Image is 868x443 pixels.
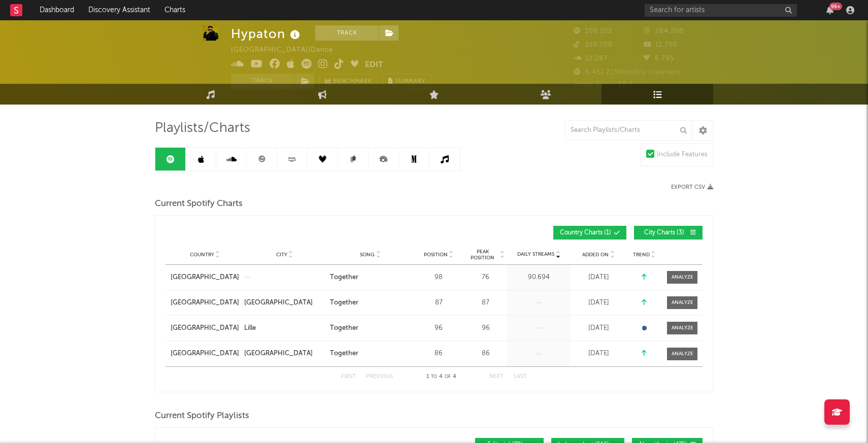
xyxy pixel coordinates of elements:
[466,323,505,333] div: 96
[826,6,833,14] button: 99+
[573,298,624,308] div: [DATE]
[517,251,554,258] span: Daily Streams
[330,272,411,283] a: Together
[171,323,239,333] a: [GEOGRAPHIC_DATA]
[190,252,214,258] span: Country
[574,69,680,76] span: 6.451.225 Monthly Listeners
[574,28,612,35] span: 100.102
[244,349,313,359] div: [GEOGRAPHIC_DATA]
[445,374,451,379] span: of
[155,410,249,422] span: Current Spotify Playlists
[244,349,325,359] a: [GEOGRAPHIC_DATA]
[573,323,624,333] div: [DATE]
[330,298,358,308] div: Together
[341,374,356,380] button: First
[319,74,378,89] a: Benchmark
[416,349,461,359] div: 86
[276,252,287,258] span: City
[565,120,692,141] input: Search Playlists/Charts
[657,149,708,161] div: Include Features
[360,252,375,258] span: Song
[424,252,448,258] span: Position
[330,298,411,308] a: Together
[560,230,611,236] span: Country Charts ( 1 )
[416,323,461,333] div: 96
[416,272,461,283] div: 98
[333,76,372,88] span: Benchmark
[466,272,505,283] div: 76
[489,374,504,380] button: Next
[171,349,239,359] a: [GEOGRAPHIC_DATA]
[573,272,624,283] div: [DATE]
[231,74,294,89] button: Track
[573,349,624,359] div: [DATE]
[574,42,613,48] span: 219.700
[582,252,609,258] span: Added On
[315,25,379,41] button: Track
[644,42,678,48] span: 11.700
[330,323,411,333] a: Together
[574,55,608,62] span: 12.287
[244,298,313,308] div: [GEOGRAPHIC_DATA]
[574,81,633,88] span: Jump Score: 58.6
[413,371,469,383] div: 1 4 4
[330,323,358,333] div: Together
[645,4,797,17] input: Search for artists
[633,252,650,258] span: Trend
[231,44,345,56] div: [GEOGRAPHIC_DATA] | Dance
[155,122,250,134] span: Playlists/Charts
[644,55,674,62] span: 6.795
[641,230,687,236] span: City Charts ( 3 )
[244,323,325,333] a: Lille
[383,74,431,89] button: Summary
[466,249,498,261] span: Peak Position
[553,226,626,240] button: Country Charts(1)
[244,323,256,333] div: Lille
[431,374,437,379] span: to
[155,198,243,210] span: Current Spotify Charts
[416,298,461,308] div: 87
[171,298,239,308] a: [GEOGRAPHIC_DATA]
[395,79,425,84] span: Summary
[366,374,393,380] button: Previous
[330,349,411,359] a: Together
[365,59,383,72] button: Edit
[829,3,842,10] div: 99 +
[330,349,358,359] div: Together
[244,298,325,308] a: [GEOGRAPHIC_DATA]
[466,298,505,308] div: 87
[510,272,568,283] div: 90.694
[171,272,239,283] a: [GEOGRAPHIC_DATA]
[514,374,527,380] button: Last
[644,28,684,35] span: 284.200
[671,184,713,190] button: Export CSV
[330,272,358,283] div: Together
[466,349,505,359] div: 86
[231,25,303,42] div: Hypaton
[634,226,703,240] button: City Charts(3)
